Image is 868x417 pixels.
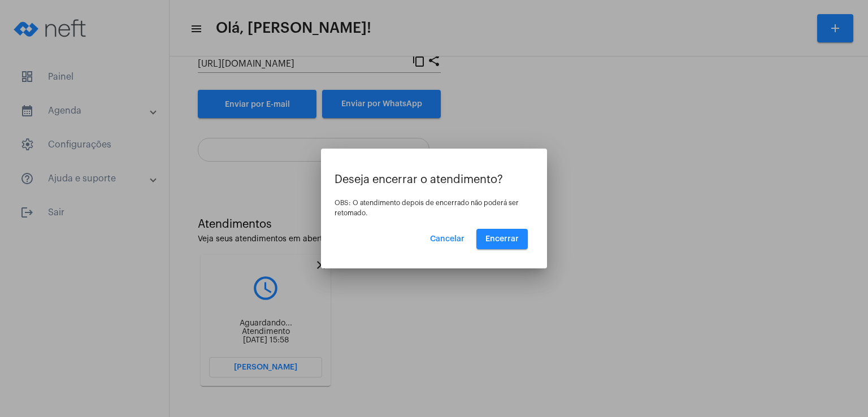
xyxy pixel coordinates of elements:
[476,229,528,249] button: Encerrar
[335,173,533,186] p: Deseja encerrar o atendimento?
[430,235,465,243] span: Cancelar
[485,235,519,243] span: Encerrar
[421,229,474,249] button: Cancelar
[335,199,519,216] span: OBS: O atendimento depois de encerrado não poderá ser retomado.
